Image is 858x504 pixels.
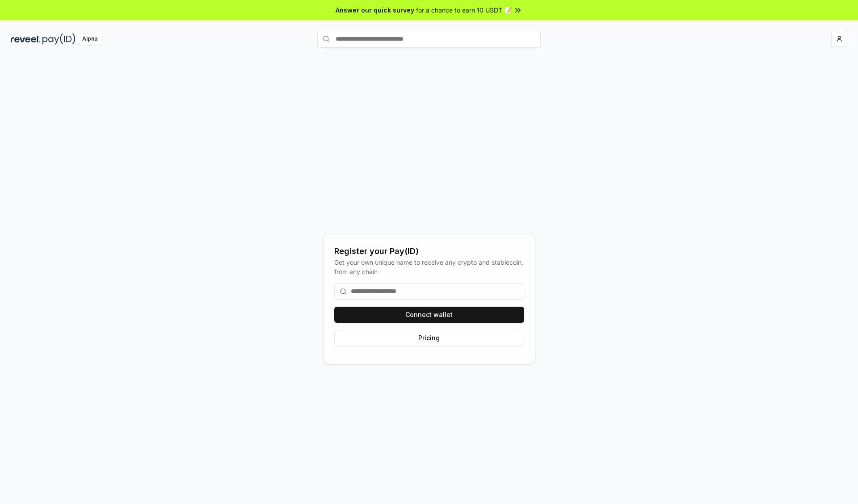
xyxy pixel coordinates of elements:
span: for a chance to earn 10 USDT 📝 [416,5,512,15]
span: Answer our quick survey [336,5,414,15]
div: Alpha [77,33,102,45]
img: reveel_dark [11,33,41,45]
button: Connect wallet [334,307,524,323]
div: Register your Pay(ID) [334,245,524,258]
img: pay_id [42,33,76,45]
div: Get your own unique name to receive any crypto and stablecoin, from any chain [334,258,524,276]
button: Pricing [334,330,524,346]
